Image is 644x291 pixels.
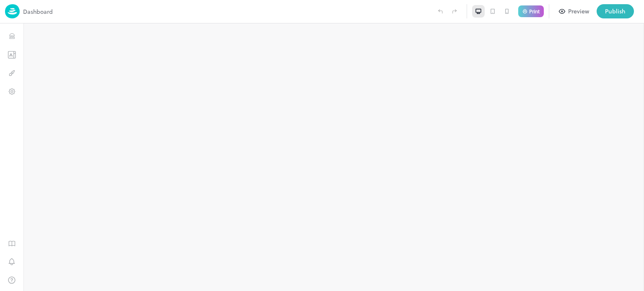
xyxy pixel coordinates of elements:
[597,4,634,18] button: Publish
[433,4,447,18] label: Undo (Ctrl + Z)
[605,7,626,16] div: Publish
[554,4,594,18] button: Preview
[529,9,540,14] p: Print
[447,4,462,18] label: Redo (Ctrl + Y)
[5,4,20,18] img: logo-86c26b7e.jpg
[568,7,589,16] div: Preview
[23,7,53,16] p: Dashboard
